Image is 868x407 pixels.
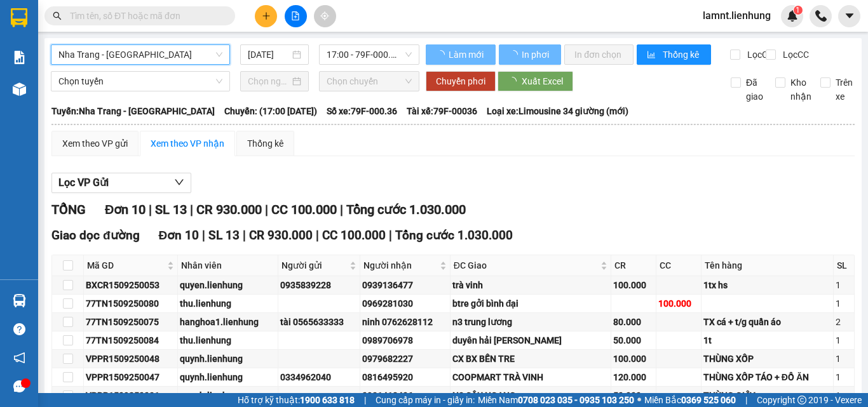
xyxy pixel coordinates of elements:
span: question-circle [13,323,25,335]
div: THÙNG XỐP TÁO + ĐỒ ĂN [703,370,832,384]
input: 15/09/2025 [248,48,290,62]
div: quynh.lienhung [180,370,276,384]
span: Tài xế: 79F-00036 [407,104,477,118]
span: CR 930.000 [249,228,313,243]
div: n3 trung lương [452,315,609,329]
span: file-add [291,11,300,20]
div: 77TN1509250075 [86,315,175,329]
span: Người nhận [363,258,437,272]
sup: 1 [794,6,803,15]
div: 0931418406 [362,389,448,403]
span: Làm mới [449,48,485,62]
span: Đơn 10 [105,202,146,217]
span: Xuất Excel [522,74,563,88]
span: Kho nhận [785,76,817,103]
button: aim [314,5,336,27]
div: BXCR1509250053 [86,278,175,292]
th: SL [834,255,855,276]
div: 0979682227 [362,352,448,366]
th: CC [656,255,702,276]
span: Tổng cước 1.030.000 [395,228,513,243]
div: 0969281030 [362,297,448,310]
img: logo-vxr [11,8,27,27]
button: Làm mới [426,44,496,65]
span: bar-chart [647,50,658,60]
strong: 1900 633 818 [300,395,355,405]
button: plus [255,5,277,27]
span: 1 [796,6,800,15]
div: duyên hải [PERSON_NAME] [452,333,609,347]
span: CC 100.000 [271,202,337,217]
div: thu.lienhung [180,297,276,310]
div: Xem theo VP gửi [62,137,128,150]
span: loading [508,77,522,86]
div: 1 [836,297,852,310]
div: ninh 0762628112 [362,315,448,329]
td: 77TN1509250075 [84,313,178,331]
div: btre gởi bình đại [452,297,609,310]
div: quyen.lienhung [180,278,276,292]
span: search [53,11,62,20]
div: 1 [836,333,852,347]
span: Đã giao [741,76,768,103]
div: 1 [836,389,852,403]
div: thu.lienhung [180,333,276,347]
td: VPPR1509250031 [84,387,178,405]
span: Lọc VP Gửi [58,175,109,190]
div: Xem theo VP nhận [151,137,224,150]
img: warehouse-icon [13,83,26,96]
div: 0334962040 [280,370,358,384]
span: 17:00 - 79F-000.36 [327,45,412,64]
span: | [340,202,343,217]
span: | [316,228,319,243]
span: Số xe: 79F-000.36 [327,104,397,118]
div: 0989706978 [362,333,448,347]
span: Lọc CR [742,48,775,62]
span: | [202,228,205,243]
img: phone-icon [815,10,827,22]
span: | [364,393,366,407]
div: TX cá + t/g quần áo [703,315,832,329]
span: | [265,202,268,217]
span: ĐC Giao [454,258,598,272]
div: 0939136477 [362,278,448,292]
div: COOPMART TRÀ VINH [452,370,609,384]
span: Hỗ trợ kỹ thuật: [238,393,355,407]
strong: 0369 525 060 [681,395,736,405]
div: trà vinh [452,278,609,292]
span: plus [262,11,271,20]
div: quynh.lienhung [180,389,276,403]
span: Tổng cước 1.030.000 [346,202,466,217]
div: 1t [703,333,832,347]
b: Tuyến: Nha Trang - [GEOGRAPHIC_DATA] [51,106,215,116]
span: Đơn 10 [159,228,200,243]
div: 80.000 [613,315,654,329]
span: Trên xe [831,76,858,103]
span: SL 13 [155,202,187,217]
div: 100.000 [613,278,654,292]
span: down [174,177,184,187]
div: CX BX BẾN TRE [452,352,609,366]
div: 1 [836,278,852,292]
span: message [13,380,25,392]
span: notification [13,352,25,364]
span: Cung cấp máy in - giấy in: [376,393,475,407]
div: 1 [836,352,852,366]
button: Lọc VP Gửi [51,173,191,193]
div: THÙNG XỐP [703,352,832,366]
button: file-add [285,5,307,27]
td: 77TN1509250080 [84,295,178,313]
div: 2 [836,315,852,329]
div: 100.000 [613,352,654,366]
img: icon-new-feature [787,10,798,22]
img: solution-icon [13,51,26,64]
img: warehouse-icon [13,294,26,307]
span: copyright [797,396,806,404]
div: 50.000 [613,333,654,347]
span: Loại xe: Limousine 34 giường (mới) [487,104,628,118]
th: Tên hàng [702,255,834,276]
span: TỔNG [51,202,86,217]
div: 120.000 [613,370,654,384]
span: SL 13 [208,228,240,243]
button: Chuyển phơi [426,71,496,91]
